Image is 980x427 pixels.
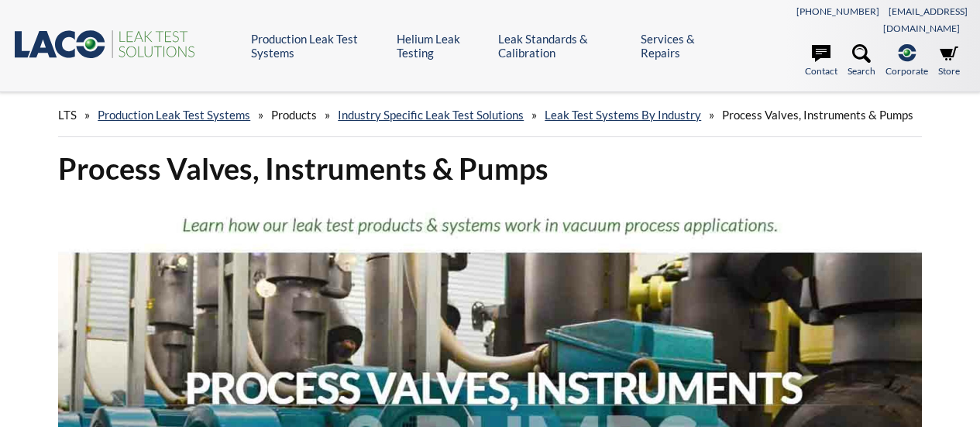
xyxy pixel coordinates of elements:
span: Process Valves, Instruments & Pumps [722,108,913,122]
a: Store [938,44,960,78]
a: Leak Standards & Calibration [498,32,629,60]
div: » » » » » [58,93,922,137]
span: LTS [58,108,77,122]
a: Helium Leak Testing [397,32,487,60]
a: Production Leak Test Systems [98,108,250,122]
a: Leak Test Systems by Industry [545,108,701,122]
a: Industry Specific Leak Test Solutions [338,108,524,122]
a: Services & Repairs [641,32,725,60]
h1: Process Valves, Instruments & Pumps [58,150,922,188]
a: Production Leak Test Systems [251,32,384,60]
span: Products [271,108,317,122]
span: Corporate [885,64,928,78]
a: Search [848,44,875,78]
a: [PHONE_NUMBER] [796,5,879,17]
a: Contact [805,44,837,78]
a: [EMAIL_ADDRESS][DOMAIN_NAME] [883,5,968,34]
